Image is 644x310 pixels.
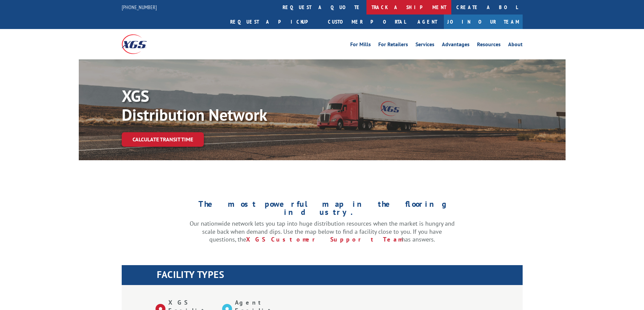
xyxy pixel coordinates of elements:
[411,15,444,29] a: Agent
[122,132,204,147] a: Calculate transit time
[157,270,523,283] h1: FACILITY TYPES
[350,42,371,49] a: For Mills
[225,15,323,29] a: Request a pickup
[323,15,411,29] a: Customer Portal
[415,42,434,49] a: Services
[508,42,523,49] a: About
[477,42,501,49] a: Resources
[442,42,470,49] a: Advantages
[122,4,157,10] a: [PHONE_NUMBER]
[190,200,455,220] h1: The most powerful map in the flooring industry.
[122,86,325,124] p: XGS Distribution Network
[378,42,408,49] a: For Retailers
[444,15,523,29] a: Join Our Team
[246,235,402,243] a: XGS Customer Support Team
[190,220,455,244] p: Our nationwide network lets you tap into huge distribution resources when the market is hungry an...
